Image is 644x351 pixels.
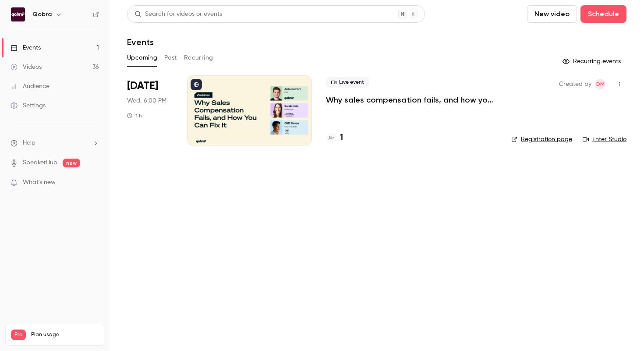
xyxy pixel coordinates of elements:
[23,158,57,167] a: SpeakerHub
[23,178,56,187] span: What's new
[184,51,213,65] button: Recurring
[63,159,80,167] span: new
[340,132,343,144] h4: 1
[127,75,173,145] div: Oct 8 Wed, 6:00 PM (Europe/Paris)
[23,138,35,148] span: Help
[11,82,50,91] div: Audience
[127,79,158,93] span: [DATE]
[11,63,42,71] div: Videos
[11,43,41,52] div: Events
[164,51,177,65] button: Past
[127,51,157,65] button: Upcoming
[595,79,605,89] span: Dylan Manceau
[527,5,577,23] button: New video
[559,54,626,68] button: Recurring events
[31,331,99,338] span: Plan usage
[559,79,591,89] span: Created by
[326,95,497,105] a: Why sales compensation fails, and how you can fix it
[11,7,25,21] img: Qobra
[134,10,222,19] div: Search for videos or events
[127,112,142,119] div: 1 h
[11,330,26,340] span: Pro
[11,101,46,110] div: Settings
[127,96,166,105] span: Wed, 6:00 PM
[32,10,52,19] h6: Qobra
[583,135,626,144] a: Enter Studio
[11,138,99,148] li: help-dropdown-opener
[580,5,626,23] button: Schedule
[326,132,343,144] a: 1
[127,37,154,47] h1: Events
[326,77,369,88] span: Live event
[596,79,605,89] span: DM
[511,135,572,144] a: Registration page
[88,179,99,187] iframe: Noticeable Trigger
